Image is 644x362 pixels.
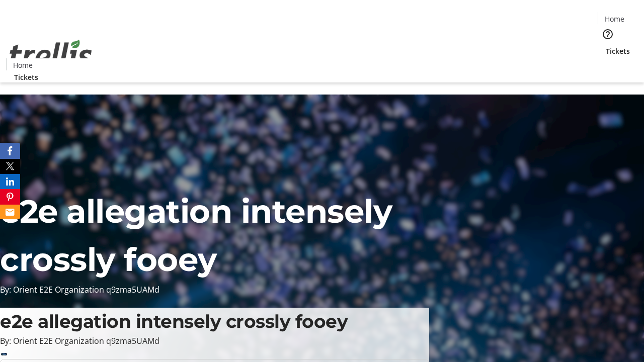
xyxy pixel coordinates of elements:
[598,46,638,56] a: Tickets
[605,14,624,24] span: Home
[6,29,96,79] img: Orient E2E Organization q9zma5UAMd's Logo
[14,72,38,82] span: Tickets
[606,46,630,56] span: Tickets
[6,72,46,82] a: Tickets
[598,14,630,24] a: Home
[598,56,618,76] button: Cart
[13,60,33,70] span: Home
[7,60,39,70] a: Home
[598,24,618,44] button: Help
